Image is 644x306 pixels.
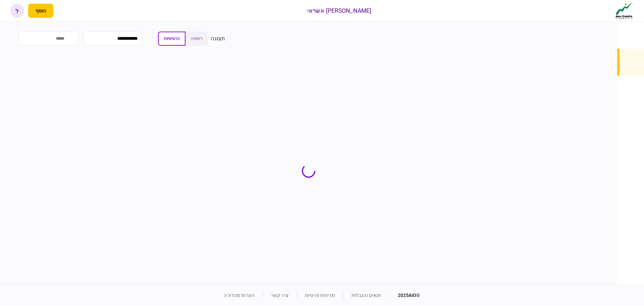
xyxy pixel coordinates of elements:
[10,4,24,18] button: ל
[224,293,255,298] a: הערות מהדורה
[211,35,225,43] div: תצוגה
[352,293,381,298] a: תנאים והגבלות
[389,292,420,299] div: © 2025 AIO
[185,32,208,46] button: רשימה
[614,2,634,19] img: client company logo
[191,36,203,41] span: רשימה
[305,293,335,298] a: מדיניות פרטיות
[158,32,185,46] button: כרטיסיות
[57,4,71,18] button: פתח רשימת התראות
[271,293,288,298] a: צרו קשר
[28,4,53,18] button: פתח תפריט להוספת לקוח
[164,36,179,41] span: כרטיסיות
[307,6,372,15] div: [PERSON_NAME] אשראי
